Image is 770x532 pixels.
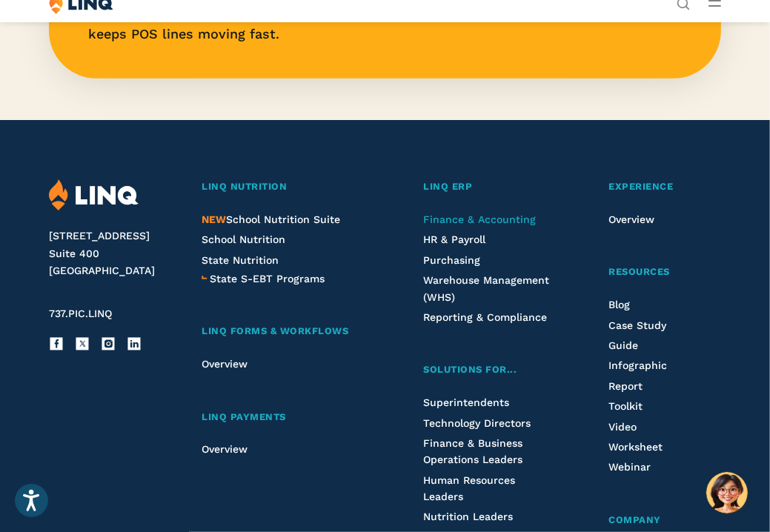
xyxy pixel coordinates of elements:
[202,324,374,339] a: LINQ Forms & Workflows
[423,179,559,195] a: LINQ ERP
[202,179,374,195] a: LINQ Nutrition
[608,400,643,412] a: Toolkit
[423,181,472,192] span: LINQ ERP
[127,336,142,351] a: LinkedIn
[49,307,112,319] span: 737.PIC.LINQ
[202,325,348,336] span: LINQ Forms & Workflows
[202,411,286,422] span: LINQ Payments
[608,265,720,280] a: Resources
[423,311,547,323] a: Reporting & Compliance
[49,227,179,280] address: [STREET_ADDRESS] Suite 400 [GEOGRAPHIC_DATA]
[608,266,670,277] span: Resources
[49,336,64,351] a: Facebook
[608,359,667,371] a: Infographic
[608,319,666,331] a: Case Study
[202,410,374,425] a: LINQ Payments
[608,181,673,192] span: Experience
[706,472,748,513] button: Hello, have a question? Let’s chat.
[423,254,480,266] a: Purchasing
[608,461,651,473] a: Webinar
[608,514,661,525] span: Company
[608,213,654,225] a: Overview
[202,358,248,370] a: Overview
[423,417,531,429] a: Technology Directors
[202,213,340,225] span: School Nutrition Suite
[608,421,637,433] a: Video
[202,233,285,245] a: School Nutrition
[608,380,643,392] a: Report
[423,213,536,225] a: Finance & Accounting
[423,511,513,522] a: Nutrition Leaders
[210,273,325,285] span: State S-EBT Programs
[202,254,279,266] a: State Nutrition
[423,274,549,302] a: Warehouse Management (WHS)
[608,441,663,453] a: Worksheet
[423,396,509,408] a: Superintendents
[608,299,630,310] a: Blog
[202,213,226,225] span: NEW
[49,179,139,211] img: LINQ | K‑12 Software
[608,179,720,195] a: Experience
[210,270,325,287] a: State S-EBT Programs
[202,181,287,192] span: LINQ Nutrition
[202,213,340,225] a: NEWSchool Nutrition Suite
[423,437,522,465] a: Finance & Business Operations Leaders
[608,339,638,351] a: Guide
[101,336,116,351] a: Instagram
[423,233,485,245] a: HR & Payroll
[202,443,248,455] a: Overview
[423,474,515,502] a: Human Resources Leaders
[75,336,90,351] a: X
[608,513,720,528] a: Company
